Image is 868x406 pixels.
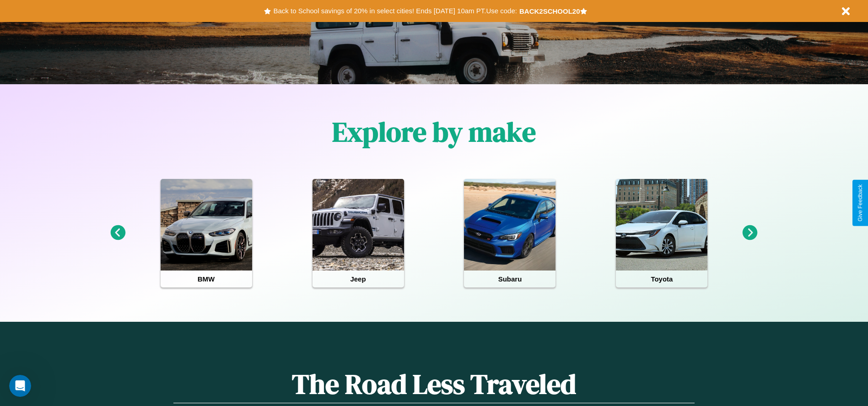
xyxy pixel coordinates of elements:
[464,271,555,287] h4: Subaru
[271,5,519,17] button: Back to School savings of 20% in select cities! Ends [DATE] 10am PT.Use code:
[161,271,252,287] h4: BMW
[173,365,694,403] h1: The Road Less Traveled
[313,271,404,287] h4: Jeep
[857,184,863,222] div: Give Feedback
[332,113,536,151] h1: Explore by make
[616,271,707,287] h4: Toyota
[9,375,31,397] iframe: Intercom live chat
[519,7,580,15] b: BACK2SCHOOL20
